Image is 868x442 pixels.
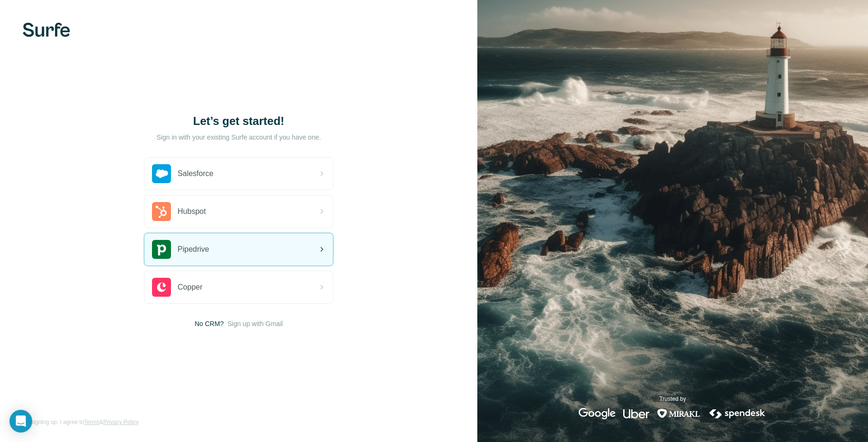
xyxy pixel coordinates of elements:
[152,202,171,221] img: hubspot's logo
[659,395,686,403] p: Trusted by
[178,244,209,255] span: Pipedrive
[178,168,214,179] span: Salesforce
[227,319,283,328] button: Sign up with Gmail
[579,408,616,419] img: google's logo
[708,408,767,419] img: spendesk's logo
[195,319,224,328] span: No CRM?
[23,23,70,37] img: Surfe's logo
[152,240,171,259] img: pipedrive's logo
[157,133,321,142] p: Sign in with your existing Surfe account if you have one.
[152,164,171,183] img: salesforce's logo
[657,408,700,419] img: mirakl's logo
[144,114,333,129] h1: Let’s get started!
[178,206,206,217] span: Hubspot
[178,282,202,293] span: Copper
[84,419,99,425] a: Terms
[152,278,171,297] img: copper's logo
[23,418,139,426] span: By signing up, I agree to &
[9,410,32,433] div: Open Intercom Messenger
[103,419,139,425] a: Privacy Policy
[623,408,649,419] img: uber's logo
